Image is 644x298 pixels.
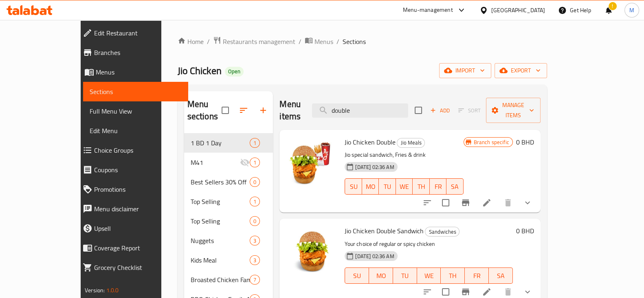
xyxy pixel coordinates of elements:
a: Edit Restaurant [76,23,188,43]
span: FR [468,270,486,282]
span: SU [348,181,358,193]
div: Best Sellers 30% Off [191,177,250,187]
span: Version: [85,285,105,296]
button: show more [518,193,537,213]
span: Promotions [94,184,182,194]
span: WE [420,270,438,282]
span: Coverage Report [94,243,182,253]
div: Open [225,67,244,77]
button: MO [362,178,379,195]
a: Coverage Report [76,238,188,258]
span: Jio Chicken Double [345,136,395,148]
div: Best Sellers 30% Off0 [184,172,273,192]
button: TU [379,178,396,195]
div: Top Selling1 [184,192,273,211]
a: Upsell [76,219,188,238]
img: Jio Chicken Double Sandwich [286,225,338,277]
button: SU [345,267,369,284]
div: items [250,197,260,206]
span: Broasted Chicken Family Meals [191,275,250,285]
a: Home [178,37,204,46]
h2: Menu items [279,98,302,123]
button: MO [369,267,393,284]
span: Branches [94,48,182,57]
span: Coupons [94,165,182,175]
span: Add [429,106,451,115]
button: SU [345,178,362,195]
span: Jio Meals [397,138,424,147]
span: Sort sections [234,101,253,120]
span: FR [433,181,443,193]
span: Add item [427,104,453,117]
span: TH [444,270,462,282]
div: M411 [184,153,273,172]
div: Top Selling0 [184,211,273,231]
span: Restaurants management [223,37,295,46]
span: [DATE] 02:36 AM [352,252,397,260]
span: Grocery Checklist [94,263,182,272]
li: / [336,37,339,46]
span: WE [399,181,409,193]
svg: Show Choices [523,287,532,297]
button: Branch-specific-item [456,193,475,213]
button: SA [446,178,463,195]
span: Nuggets [191,236,250,245]
span: MO [365,181,376,193]
span: MO [372,270,390,282]
div: Broasted Chicken Family Meals7 [184,270,273,289]
span: 0 [250,178,259,186]
span: 0 [250,217,259,225]
div: [GEOGRAPHIC_DATA] [491,6,545,15]
a: Menus [76,62,188,82]
button: export [495,63,547,78]
span: Jio Chicken [178,61,222,80]
span: Branch specific [470,138,512,146]
a: Menus [305,36,333,47]
a: Full Menu View [83,101,188,121]
button: TU [393,267,417,284]
button: sort-choices [418,193,437,213]
span: Top Selling [191,197,250,206]
div: Kids Meal3 [184,250,273,270]
span: Edit Menu [90,126,182,136]
a: Menu disclaimer [76,199,188,219]
svg: Show Choices [523,198,532,208]
div: Menu-management [403,5,453,15]
a: Branches [76,43,188,62]
span: [DATE] 02:36 AM [352,163,397,171]
span: Choice Groups [94,145,182,155]
span: Sandwiches [425,227,459,237]
img: Jio Chicken Double [286,136,338,188]
div: items [250,216,260,226]
p: Your choice of regular or spicy chicken [345,239,512,249]
div: Jio Meals [397,138,425,148]
button: WE [417,267,441,284]
div: Nuggets3 [184,231,273,250]
span: SA [492,270,510,282]
span: 1.0.0 [106,285,119,296]
button: import [439,63,491,78]
span: 7 [250,276,259,284]
a: Edit menu item [482,198,492,208]
span: M41 [191,158,240,167]
a: Coupons [76,160,188,180]
a: Edit Menu [83,121,188,140]
span: Jio Chicken Double Sandwich [345,225,423,237]
a: Restaurants management [213,36,295,47]
button: Add section [253,101,273,120]
span: TH [416,181,426,193]
h2: Menu sections [187,98,222,123]
button: Add [427,104,453,117]
span: Edit Restaurant [94,28,182,38]
a: Choice Groups [76,140,188,160]
div: Top Selling [191,216,250,226]
input: search [312,103,408,118]
span: Select section first [453,104,486,117]
li: / [299,37,301,46]
p: Jio special sandwich, Fries & drink [345,150,463,160]
span: Select section [410,102,427,119]
div: 1 BD 1 Day1 [184,133,273,153]
h6: 0 BHD [516,225,534,237]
